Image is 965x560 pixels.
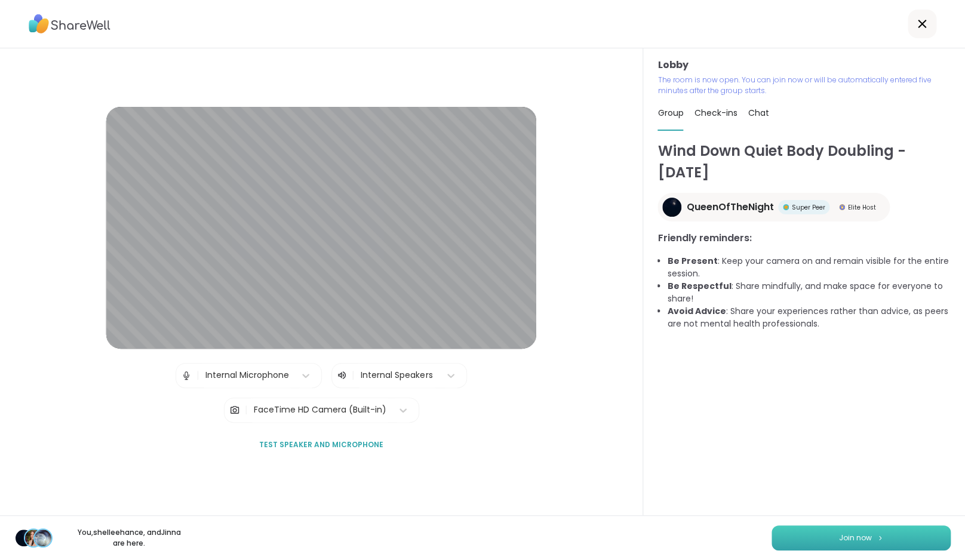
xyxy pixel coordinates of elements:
span: QueenOfTheNight [686,200,773,214]
li: : Share mindfully, and make space for everyone to share! [667,280,951,305]
b: Be Present [667,255,717,267]
button: Join now [772,525,951,550]
span: Group [657,107,683,119]
span: Chat [748,107,769,119]
img: ShareWell Logomark [877,534,884,541]
button: Test speaker and microphone [254,432,388,457]
span: | [245,398,248,422]
img: shelleehance [25,530,42,546]
span: Join now [839,533,872,543]
span: Check-ins [694,107,737,119]
img: Super Peer [783,204,789,210]
div: Internal Microphone [205,369,289,381]
b: Avoid Advice [667,305,726,317]
span: | [196,364,199,387]
img: Elite Host [839,204,845,210]
li: : Share your experiences rather than advice, as peers are not mental health professionals. [667,305,951,330]
p: The room is now open. You can join now or will be automatically entered five minutes after the gr... [657,75,951,96]
li: : Keep your camera on and remain visible for the entire session. [667,255,951,280]
p: You, shelleehance , and Jinna are here. [62,527,196,549]
img: QueenOfTheNight [662,198,681,217]
b: Be Respectful [667,280,731,292]
div: FaceTime HD Camera (Built-in) [254,404,386,416]
h1: Wind Down Quiet Body Doubling - [DATE] [657,140,951,183]
img: Jinna [35,530,51,546]
span: Super Peer [791,203,825,212]
img: ShareWell Logo [29,10,110,38]
a: QueenOfTheNightQueenOfTheNightSuper PeerSuper PeerElite HostElite Host [657,193,890,221]
h3: Friendly reminders: [657,231,951,245]
img: Microphone [181,364,192,387]
span: Elite Host [847,203,875,212]
span: | [352,368,355,383]
img: QueenOfTheNight [16,530,32,546]
span: Test speaker and microphone [259,439,383,450]
h3: Lobby [657,58,951,72]
img: Camera [229,398,240,422]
